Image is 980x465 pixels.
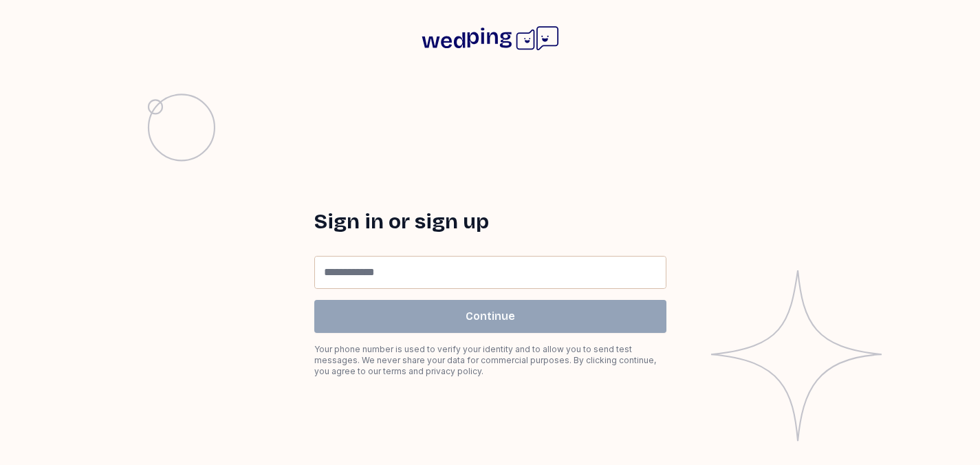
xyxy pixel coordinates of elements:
[426,366,481,376] a: privacy policy
[314,209,666,234] h1: Sign in or sign up
[383,366,406,376] a: terms
[314,344,666,377] div: Your phone number is used to verify your identity and to allow you to send test messages. We neve...
[466,308,515,325] span: Continue
[314,300,666,333] button: Continue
